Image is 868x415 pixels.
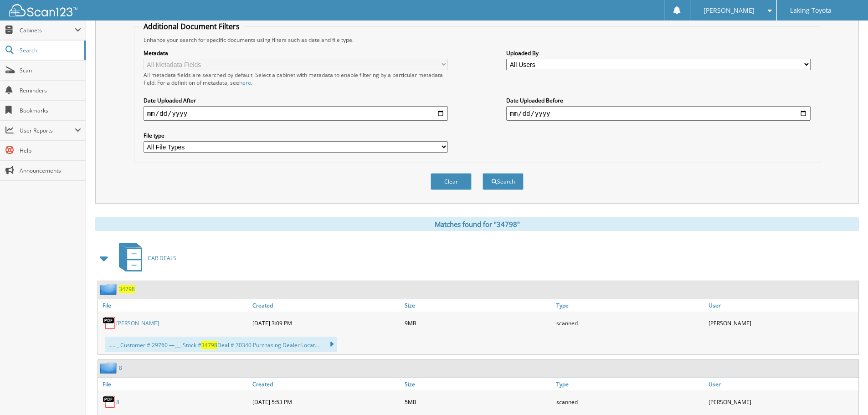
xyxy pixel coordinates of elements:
[483,173,524,190] button: Search
[95,217,859,231] div: Matches found for "34798"
[250,393,402,411] div: [DATE] 5:53 PM
[506,106,811,121] input: end
[100,283,119,295] img: folder2.png
[139,21,244,31] legend: Additional Document Filters
[402,314,555,332] div: 9MB
[20,147,81,154] span: Help
[790,8,832,13] span: Laking Toyota
[402,378,555,390] a: Size
[119,364,122,372] a: 8
[119,285,135,293] a: 34798
[144,132,448,139] label: File type
[706,378,858,390] a: User
[250,299,402,312] a: Created
[103,395,116,409] img: PDF.png
[98,378,250,390] a: File
[20,46,80,54] span: Search
[706,393,858,411] div: [PERSON_NAME]
[144,49,448,57] label: Metadata
[20,26,75,34] span: Cabinets
[554,314,706,332] div: scanned
[144,71,448,87] div: All metadata fields are searched by default. Select a cabinet with metadata to enable filtering b...
[239,79,251,87] a: here
[148,254,176,262] span: CAR DEALS
[20,67,81,74] span: Scan
[250,378,402,390] a: Created
[105,337,337,352] div: ..... _ Customer # 29760 —___ Stock # Deal # 70340 Purchasing Dealer Locat...
[20,107,81,114] span: Bookmarks
[116,319,159,327] a: [PERSON_NAME]
[554,378,706,390] a: Type
[706,299,858,312] a: User
[402,299,555,312] a: Size
[113,240,176,276] a: CAR DEALS
[554,299,706,312] a: Type
[704,8,755,13] span: [PERSON_NAME]
[20,167,81,174] span: Announcements
[822,371,868,415] iframe: Chat Widget
[144,106,448,121] input: start
[506,97,811,104] label: Date Uploaded Before
[20,87,81,94] span: Reminders
[9,4,77,16] img: scan123-logo-white.svg
[116,398,119,406] a: 8
[98,299,250,312] a: File
[431,173,472,190] button: Clear
[250,314,402,332] div: [DATE] 3:09 PM
[103,316,116,330] img: PDF.png
[139,36,815,44] div: Enhance your search for specific documents using filters such as date and file type.
[402,393,555,411] div: 5MB
[506,49,811,57] label: Uploaded By
[144,97,448,104] label: Date Uploaded After
[706,314,858,332] div: [PERSON_NAME]
[20,127,75,134] span: User Reports
[100,362,119,374] img: folder2.png
[554,393,706,411] div: scanned
[201,341,217,349] span: 34798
